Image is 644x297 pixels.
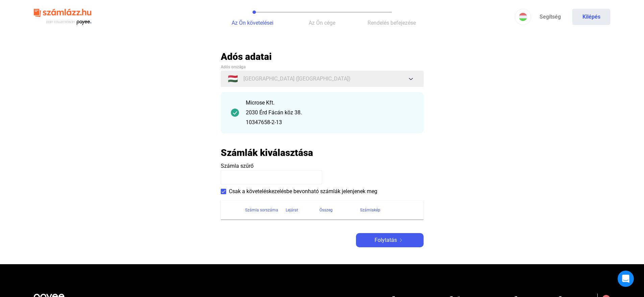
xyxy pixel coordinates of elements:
[228,75,238,83] span: 🇭🇺
[286,206,298,214] div: Lejárat
[246,109,413,117] div: 2030 Érd Fácán köz 38.
[356,233,424,247] button: Folytatásarrow-right-white
[572,9,610,25] button: Kilépés
[367,20,416,26] span: Rendelés befejezése
[397,238,405,242] img: arrow-right-white
[221,65,245,69] span: Adós országa
[245,206,286,214] div: Számla sorszáma
[286,206,319,214] div: Lejárat
[221,71,424,87] button: 🇭🇺[GEOGRAPHIC_DATA] ([GEOGRAPHIC_DATA])
[246,99,413,107] div: Microse Kft.
[243,75,351,83] span: [GEOGRAPHIC_DATA] ([GEOGRAPHIC_DATA])
[375,236,397,244] span: Folytatás
[519,13,527,21] img: HU
[221,163,254,169] span: Számla szűrő
[221,51,424,63] h2: Adós adatai
[34,6,91,28] img: szamlazzhu-logo
[232,20,273,26] span: Az Ön követelései
[245,206,278,214] div: Számla sorszáma
[231,109,239,117] img: checkmark-darker-green-circle
[221,147,313,159] h2: Számlák kiválasztása
[229,187,377,196] span: Csak a követeléskezelésbe bevonható számlák jelenjenek meg
[531,9,569,25] a: Segítség
[246,118,413,127] div: 10347658-2-13
[618,271,634,287] div: Open Intercom Messenger
[309,20,335,26] span: Az Ön cége
[515,9,531,25] button: HU
[360,206,380,214] div: Számlakép
[319,206,360,214] div: Összeg
[360,206,415,214] div: Számlakép
[319,206,333,214] div: Összeg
